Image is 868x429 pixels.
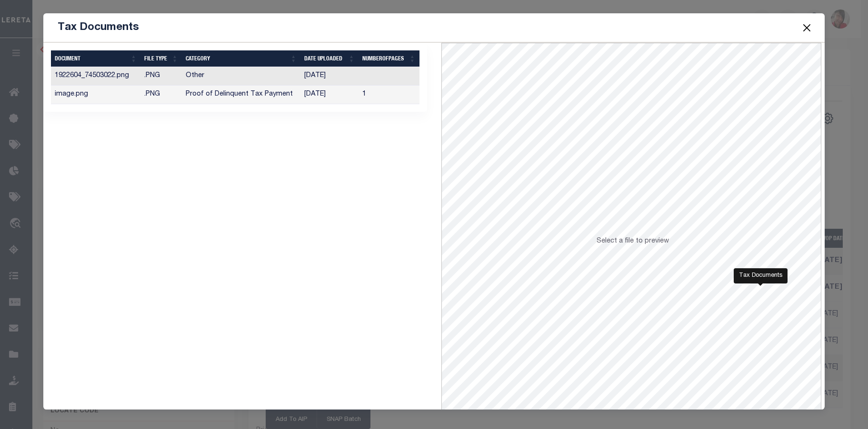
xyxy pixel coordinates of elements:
[51,86,140,104] td: image.png
[300,86,359,104] td: [DATE]
[182,50,300,67] th: CATEGORY: activate to sort column ascending
[182,67,300,86] td: Other
[359,86,419,104] td: 1
[300,67,359,86] td: [DATE]
[734,268,788,283] div: Tax Documents
[51,67,140,86] td: 1922604_74503022.png
[359,50,419,67] th: NumberOfPages: activate to sort column ascending
[182,86,300,104] td: Proof of Delinquent Tax Payment
[140,67,181,86] td: .PNG
[140,50,181,67] th: FILE TYPE: activate to sort column ascending
[597,238,669,244] span: Select a file to preview
[300,50,359,67] th: Date Uploaded: activate to sort column ascending
[51,50,140,67] th: DOCUMENT: activate to sort column ascending
[140,86,181,104] td: .PNG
